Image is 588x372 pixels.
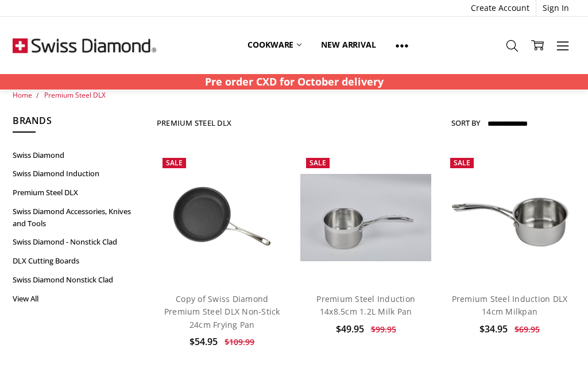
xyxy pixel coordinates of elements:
span: Sale [454,158,470,168]
strong: Pre order CXD for October delivery [205,75,384,88]
a: Premium Steel DLX [13,183,144,202]
a: Premium Steel DLX [44,90,106,100]
span: Sale [166,158,183,168]
a: Swiss Diamond Induction [13,164,144,183]
a: New arrival [311,32,385,57]
h5: Brands [13,114,144,133]
a: Swiss Diamond - Nonstick Clad [13,232,144,251]
a: View All [13,289,144,308]
a: Premium Steel Induction DLX 14cm Milkpan [452,293,568,317]
span: $49.95 [336,323,364,335]
a: DLX Cutting Boards [13,251,144,270]
span: $109.99 [225,336,254,347]
span: $69.95 [514,324,540,335]
a: Premium Steel Induction 14x8.5cm 1.2L Milk Pan [316,293,415,317]
span: $99.95 [371,324,396,335]
span: Sale [310,158,326,168]
img: Premium Steel Induction 14x8.5cm 1.2L Milk Pan [300,174,431,261]
a: Premium Steel Induction DLX 14cm Milkpan [444,152,575,283]
a: Cookware [238,32,311,57]
a: Show All [386,32,418,58]
img: Free Shipping On Every Order [13,17,156,74]
label: Sort By [451,114,480,132]
img: Copy of Swiss Diamond Premium Steel DLX Non-Stick 24cm Frying Pan [157,152,288,283]
span: $54.95 [189,335,218,348]
a: Home [13,90,32,100]
a: Swiss Diamond Accessories, Knives and Tools [13,202,144,233]
a: Swiss Diamond [13,146,144,165]
h1: Premium Steel DLX [157,118,231,127]
img: Premium Steel Induction DLX 14cm Milkpan [444,175,575,260]
a: Swiss Diamond Nonstick Clad [13,270,144,289]
a: Premium Steel Induction 14x8.5cm 1.2L Milk Pan [300,152,431,283]
span: $34.95 [479,323,508,335]
a: Copy of Swiss Diamond Premium Steel DLX Non-Stick 24cm Frying Pan [164,293,280,330]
